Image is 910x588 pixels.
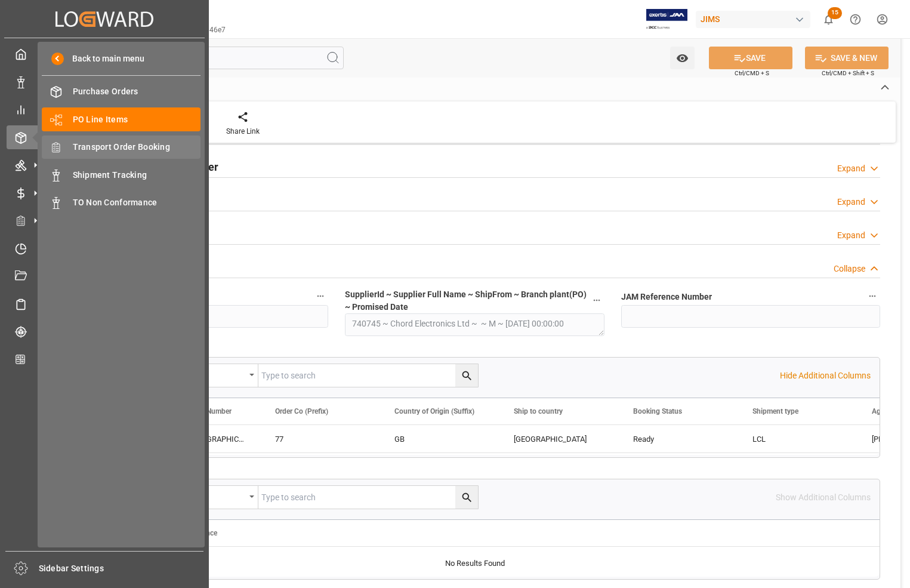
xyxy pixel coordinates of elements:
button: search button [455,364,478,387]
div: Expand [837,196,865,208]
span: 15 [828,7,842,19]
a: PO Line Items [42,107,200,131]
div: Ready [633,426,724,453]
button: SupplierId ~ Supplier Full Name ~ ShipFrom ~ Branch plant(PO) ~ Promised Date [589,293,604,308]
div: JIMS [696,11,810,28]
div: Share Link [226,126,260,137]
span: Booking Status [633,407,682,415]
button: open menu [169,364,258,387]
a: My Reports [7,98,202,121]
span: Transport Order Booking [73,141,201,153]
span: PO Line Items [73,113,201,126]
button: show 15 new notifications [815,6,842,33]
p: Hide Additional Columns [780,370,871,382]
div: Expand [837,229,865,242]
div: Expand [837,162,865,175]
a: Shipment Tracking [42,163,200,186]
span: Ship to country [514,407,563,415]
span: SupplierId ~ Supplier Full Name ~ ShipFrom ~ Branch plant(PO) ~ Promised Date [345,288,588,313]
button: search button [455,486,478,509]
a: Data Management [7,70,202,93]
a: My Cockpit [7,42,202,66]
span: Agent [872,407,891,415]
span: Purchase Orders [73,85,201,98]
img: Exertis%20JAM%20-%20Email%20Logo.jpg_1722504956.jpg [646,9,687,30]
div: Equals [175,367,245,380]
a: Purchase Orders [42,80,200,103]
button: Stage : Transport / Container / None [313,288,328,304]
input: Type to search [258,364,478,387]
button: Help Center [842,6,869,33]
a: Timeslot Management V2 [7,236,202,260]
textarea: 740745 ~ Chord Electronics Ltd ~ ~ M ~ [DATE] 00:00:00 [345,313,604,336]
div: [GEOGRAPHIC_DATA] [514,426,604,453]
span: Ctrl/CMD + Shift + S [822,69,874,78]
div: Collapse [834,263,865,275]
div: GB [394,426,485,453]
span: Sidebar Settings [39,562,204,575]
button: open menu [169,486,258,509]
span: Back to main menu [64,53,144,65]
a: Tracking Shipment [7,320,202,343]
button: open menu [670,47,695,69]
span: JAM Reference Number [621,291,712,303]
button: JAM Reference Number [865,288,880,304]
a: Document Management [7,264,202,288]
a: Sailing Schedules [7,292,202,315]
span: TO Non Conformance [73,196,201,209]
a: TO Non Conformance [42,191,200,214]
span: Ctrl/CMD + S [735,69,769,78]
div: Equals [175,488,245,502]
div: LCL [752,426,843,453]
span: Order Co (Prefix) [275,407,328,415]
button: SAVE & NEW [805,47,889,69]
span: Country of Origin (Suffix) [394,407,474,415]
span: Shipment type [752,407,798,415]
button: JIMS [696,8,815,30]
button: SAVE [709,47,792,69]
input: Type to search [258,486,478,509]
a: CO2 Calculator [7,347,202,371]
span: Shipment Tracking [73,169,201,181]
div: 77 [275,426,366,453]
a: Transport Order Booking [42,136,200,159]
